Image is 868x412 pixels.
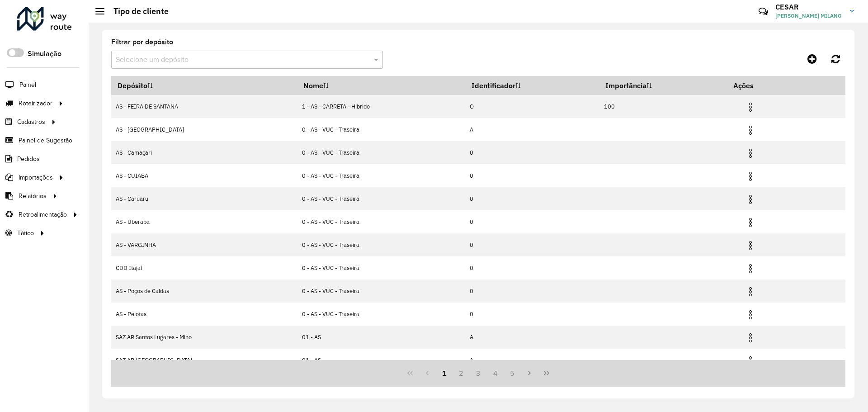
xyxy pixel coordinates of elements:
[111,326,297,349] td: SAZ AR Santos Lugares - Mino
[111,233,297,256] td: AS - VARGINHA
[297,303,465,326] td: 0 - AS - VUC - Traseira
[465,118,599,141] td: A
[28,48,61,59] label: Simulação
[504,365,521,382] button: 5
[727,76,781,95] th: Ações
[465,141,599,164] td: 0
[465,76,599,95] th: Identificador
[19,99,52,108] span: Roteirizador
[297,141,465,164] td: 0 - AS - VUC - Traseira
[111,164,297,187] td: AS - CUIABA
[521,365,538,382] button: Next Page
[297,279,465,303] td: 0 - AS - VUC - Traseira
[111,349,297,372] td: SAZ AR [GEOGRAPHIC_DATA]
[775,3,843,11] h3: CESAR
[465,279,599,303] td: 0
[111,37,173,47] label: Filtrar por depósito
[465,326,599,349] td: A
[599,76,727,95] th: Importância
[19,191,47,201] span: Relatórios
[104,6,169,16] h2: Tipo de cliente
[465,210,599,233] td: 0
[111,279,297,303] td: AS - Poços de Caldas
[297,95,465,118] td: 1 - AS - CARRETA - Hibrido
[111,187,297,210] td: AS - Caruaru
[297,349,465,372] td: 01 - AS
[470,365,487,382] button: 3
[19,173,53,182] span: Importações
[453,365,470,382] button: 2
[465,256,599,279] td: 0
[111,210,297,233] td: AS - Uberaba
[436,365,453,382] button: 1
[487,365,504,382] button: 4
[465,164,599,187] td: 0
[297,233,465,256] td: 0 - AS - VUC - Traseira
[19,136,72,145] span: Painel de Sugestão
[465,303,599,326] td: 0
[19,80,36,90] span: Painel
[111,118,297,141] td: AS - [GEOGRAPHIC_DATA]
[297,118,465,141] td: 0 - AS - VUC - Traseira
[111,95,297,118] td: AS - FEIRA DE SANTANA
[111,76,297,95] th: Depósito
[297,210,465,233] td: 0 - AS - VUC - Traseira
[465,95,599,118] td: O
[297,256,465,279] td: 0 - AS - VUC - Traseira
[297,326,465,349] td: 01 - AS
[465,187,599,210] td: 0
[465,233,599,256] td: 0
[297,164,465,187] td: 0 - AS - VUC - Traseira
[465,349,599,372] td: A
[17,154,40,164] span: Pedidos
[538,365,555,382] button: Last Page
[19,210,67,219] span: Retroalimentação
[17,117,45,127] span: Cadastros
[17,228,34,238] span: Tático
[599,95,727,118] td: 100
[775,12,843,20] span: [PERSON_NAME] MILANO
[297,76,465,95] th: Nome
[754,2,773,21] a: Contato Rápido
[297,187,465,210] td: 0 - AS - VUC - Traseira
[111,303,297,326] td: AS - Pelotas
[111,256,297,279] td: CDD Itajaí
[111,141,297,164] td: AS - Camaçari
